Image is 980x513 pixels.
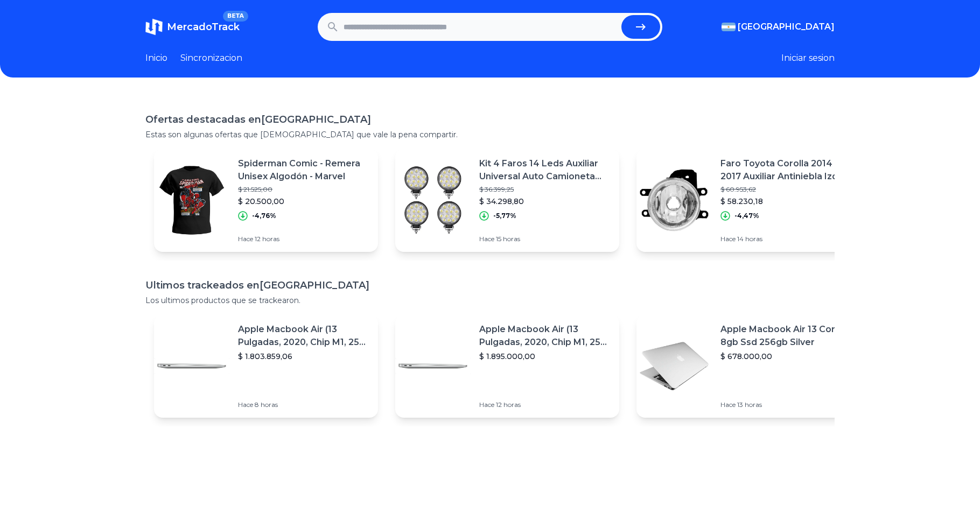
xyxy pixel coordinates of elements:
img: Featured image [636,163,712,238]
img: Featured image [154,328,229,404]
a: Inicio [145,52,167,65]
button: [GEOGRAPHIC_DATA] [722,20,835,33]
p: -5,77% [493,212,516,220]
img: Featured image [636,328,712,404]
h1: Ultimos trackeados en [GEOGRAPHIC_DATA] [145,278,835,293]
p: Hace 8 horas [238,400,369,409]
p: Hace 12 horas [479,400,611,409]
p: Apple Macbook Air (13 Pulgadas, 2020, Chip M1, 256 Gb De Ssd, 8 Gb De Ram) - Plata [479,323,611,349]
img: Argentina [722,23,736,31]
button: Iniciar sesion [781,52,835,65]
p: Hace 15 horas [479,235,611,243]
a: Featured imageKit 4 Faros 14 Leds Auxiliar Universal Auto Camioneta 4x4$ 36.399,25$ 34.298,80-5,7... [395,149,619,252]
p: Spiderman Comic - Remera Unisex Algodón - Marvel [238,157,369,183]
a: Featured imageApple Macbook Air 13 Core I5 8gb Ssd 256gb Silver$ 678.000,00Hace 13 horas [636,314,860,418]
p: -4,47% [734,212,759,220]
h1: Ofertas destacadas en [GEOGRAPHIC_DATA] [145,112,835,127]
img: Featured image [395,328,471,404]
span: BETA [223,11,248,22]
a: MercadoTrackBETA [145,18,240,36]
p: $ 1.803.859,06 [238,351,369,362]
img: Featured image [154,163,229,238]
span: [GEOGRAPHIC_DATA] [738,20,835,33]
p: Hace 14 horas [720,235,852,243]
p: -4,76% [252,212,276,220]
p: $ 60.953,62 [720,185,852,194]
p: Apple Macbook Air 13 Core I5 8gb Ssd 256gb Silver [720,323,852,349]
img: Featured image [395,163,471,238]
a: Featured imageFaro Toyota Corolla 2014 Al 2017 Auxiliar Antiniebla Izq$ 60.953,62$ 58.230,18-4,47... [636,149,860,252]
p: $ 678.000,00 [720,351,852,362]
p: $ 20.500,00 [238,196,369,207]
p: Faro Toyota Corolla 2014 Al 2017 Auxiliar Antiniebla Izq [720,157,852,183]
a: Featured imageApple Macbook Air (13 Pulgadas, 2020, Chip M1, 256 Gb De Ssd, 8 Gb De Ram) - Plata$... [395,314,619,418]
img: MercadoTrack [145,18,163,36]
p: Estas son algunas ofertas que [DEMOGRAPHIC_DATA] que vale la pena compartir. [145,129,835,140]
span: MercadoTrack [167,21,240,33]
a: Sincronizacion [180,52,242,65]
a: Featured imageApple Macbook Air (13 Pulgadas, 2020, Chip M1, 256 Gb De Ssd, 8 Gb De Ram) - Plata$... [154,314,378,418]
p: Apple Macbook Air (13 Pulgadas, 2020, Chip M1, 256 Gb De Ssd, 8 Gb De Ram) - Plata [238,323,369,349]
p: Hace 12 horas [238,235,369,243]
p: Hace 13 horas [720,400,852,409]
p: $ 34.298,80 [479,196,611,207]
p: Kit 4 Faros 14 Leds Auxiliar Universal Auto Camioneta 4x4 [479,157,611,183]
p: Los ultimos productos que se trackearon. [145,295,835,306]
p: $ 21.525,00 [238,185,369,194]
p: $ 58.230,18 [720,196,852,207]
p: $ 36.399,25 [479,185,611,194]
a: Featured imageSpiderman Comic - Remera Unisex Algodón - Marvel$ 21.525,00$ 20.500,00-4,76%Hace 12... [154,149,378,252]
p: $ 1.895.000,00 [479,351,611,362]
